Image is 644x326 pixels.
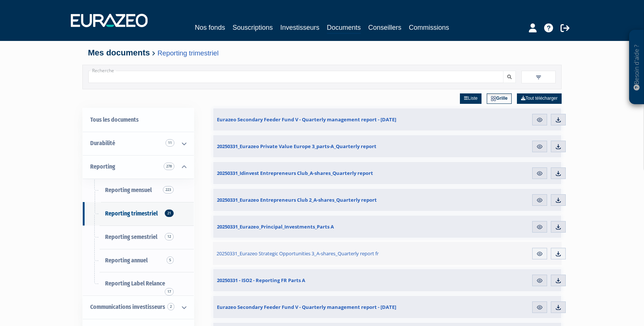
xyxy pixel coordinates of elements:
a: Reporting Label Relance17 [83,272,194,295]
img: eye.svg [536,250,543,257]
img: download.svg [555,143,562,150]
img: download.svg [555,250,562,257]
span: 20250331_Eurazeo Private Value Europe 3_parts-A_Quarterly report [217,143,376,150]
span: Durabilité [90,140,115,147]
a: 20250331_Eurazeo Entrepreneurs Club 2_A-shares_Quarterly report [213,189,432,211]
img: download.svg [555,170,562,177]
img: eye.svg [536,224,543,230]
span: 20250331_Eurazeo_Principal_Investments_Parts A [217,223,334,230]
a: 20250331_Eurazeo_Principal_Investments_Parts A [213,215,432,238]
span: 278 [164,163,174,170]
a: Reporting semestriel12 [83,226,194,249]
h4: Mes documents [88,48,556,57]
img: eye.svg [536,116,543,123]
a: Durabilité 11 [83,132,194,155]
span: Eurazeo Secondary Feeder Fund V - Quarterly management report - [DATE] [217,116,396,123]
span: Reporting semestriel [105,233,157,240]
span: 20250331_Idinvest Entrepreneurs Club_A-shares_Quarterly report [217,170,373,176]
img: filter.svg [535,74,542,81]
input: Recherche [88,71,503,83]
a: 20250331_Eurazeo Private Value Europe 3_parts-A_Quarterly report [213,135,432,157]
img: eye.svg [536,197,543,204]
span: Eurazeo Secondary Feeder Fund V - Quarterly management report - [DATE] [217,304,396,310]
a: 20250331_Idinvest Entrepreneurs Club_A-shares_Quarterly report [213,162,432,184]
a: Reporting trimestriel21 [83,202,194,226]
a: Nos fonds [195,22,225,33]
a: Grille [487,93,512,104]
a: 20250331 - ISO2 - Reporting FR Parts A [213,269,432,291]
a: Tous les documents [83,108,194,132]
a: Eurazeo Secondary Feeder Fund V - Quarterly management report - [DATE] [213,108,432,131]
span: Communications investisseurs [90,303,165,310]
span: Reporting trimestriel [105,210,158,217]
span: 20250331_Eurazeo Entrepreneurs Club 2_A-shares_Quarterly report [217,196,377,203]
img: 1732889491-logotype_eurazeo_blanc_rvb.png [71,14,148,27]
img: eye.svg [536,170,543,177]
a: Tout télécharger [517,93,562,104]
span: 21 [165,210,174,217]
p: Besoin d'aide ? [632,34,641,101]
img: grid.svg [491,96,496,101]
span: 11 [165,139,174,147]
span: 17 [165,288,174,295]
span: 20250331_Eurazeo Strategic Opportunities 3_A-shares_Quarterly report fr [217,250,379,257]
img: download.svg [555,224,562,230]
img: eye.svg [536,304,543,311]
a: Investisseurs [280,22,319,33]
span: Reporting [90,163,115,170]
a: Commissions [409,22,449,33]
a: Reporting mensuel223 [83,179,194,202]
span: 223 [163,186,174,194]
a: Documents [327,22,361,34]
span: 12 [165,233,174,240]
a: Reporting 278 [83,155,194,179]
img: eye.svg [536,143,543,150]
span: Reporting Label Relance [105,280,165,287]
a: Souscriptions [233,22,273,33]
img: download.svg [555,116,562,123]
a: Communications investisseurs 2 [83,295,194,319]
span: Reporting annuel [105,257,148,264]
a: Reporting trimestriel [158,49,219,57]
img: eye.svg [536,277,543,284]
a: Liste [460,93,482,104]
a: Eurazeo Secondary Feeder Fund V - Quarterly management report - [DATE] [213,296,432,318]
a: 20250331_Eurazeo Strategic Opportunities 3_A-shares_Quarterly report fr [213,242,433,265]
span: 5 [167,256,174,264]
img: download.svg [555,304,562,311]
span: 20250331 - ISO2 - Reporting FR Parts A [217,277,305,284]
span: Reporting mensuel [105,186,152,194]
span: 2 [167,303,174,310]
img: download.svg [555,277,562,284]
a: Conseillers [368,22,401,33]
img: download.svg [555,197,562,204]
a: Reporting annuel5 [83,249,194,272]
